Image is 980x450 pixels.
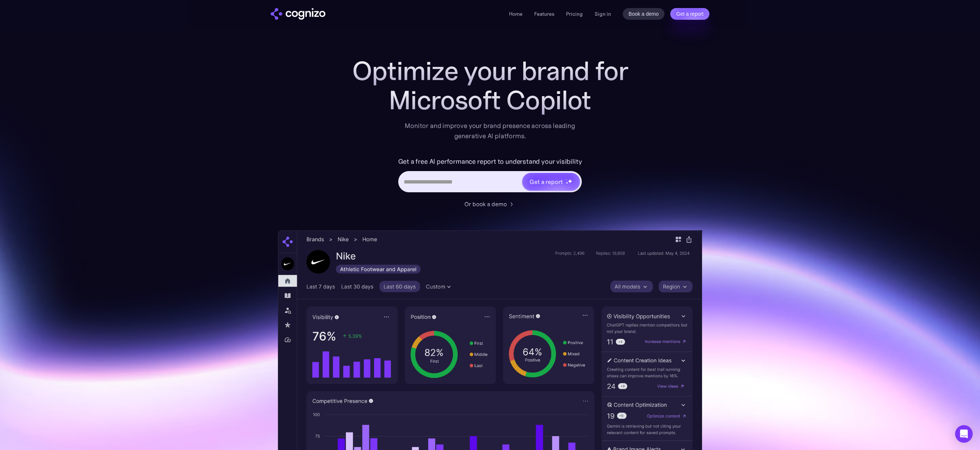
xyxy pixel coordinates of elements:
a: home [271,8,325,20]
form: Hero URL Input Form [398,156,582,196]
img: cognizo logo [271,8,325,20]
a: Features [534,11,554,17]
a: Get a reportstarstarstar [521,172,581,191]
h1: Optimize your brand for [344,56,636,86]
div: Open Intercom Messenger [955,425,973,443]
a: Pricing [566,11,583,17]
img: star [566,182,568,184]
a: Book a demo [623,8,665,20]
img: star [568,179,572,184]
img: star [566,179,567,180]
div: Get a report [529,177,562,186]
div: Microsoft Copilot [344,86,636,115]
a: Sign in [595,10,611,18]
div: Or book a demo [464,200,507,208]
div: Monitor and improve your brand presence across leading generative AI platforms. [400,121,580,141]
a: Home [509,11,523,17]
a: Get a report [670,8,709,20]
a: Or book a demo [464,200,516,208]
label: Get a free AI performance report to understand your visibility [398,156,582,167]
